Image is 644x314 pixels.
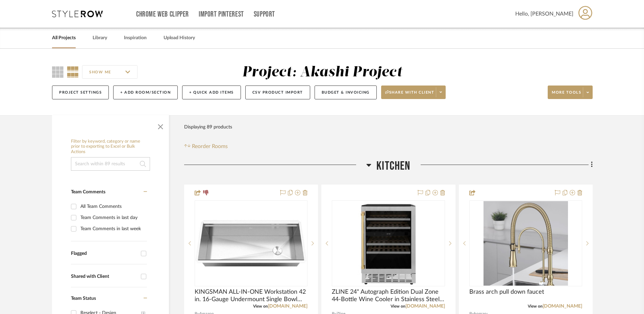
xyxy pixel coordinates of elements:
[136,11,189,17] a: Chrome Web Clipper
[543,304,582,309] a: [DOMAIN_NAME]
[332,288,445,303] span: ZLINE 24" Autograph Edition Dual Zone 44-Bottle Wine Cooler in Stainless Steel with Wood Shelf an...
[385,90,435,100] span: Share with client
[80,223,145,234] div: Team Comments in last week
[254,11,275,17] a: Support
[184,120,232,134] div: Displaying 89 products
[113,86,178,99] button: + Add Room/Section
[71,139,150,155] h6: Filter by keyword, category or name prior to exporting to Excel or Bulk Actions
[71,190,105,194] span: Team Comments
[195,288,307,303] span: KINGSMAN ALL-IN-ONE Workstation 42 in. 16-Gauge Undermount Single Bowl Stainless Steel Kitchen Si...
[199,11,244,17] a: Import Pinterest
[381,86,446,99] button: Share with client
[71,157,150,171] input: Search within 89 results
[164,33,195,43] a: Upload History
[391,304,405,308] span: View on
[80,212,145,223] div: Team Comments in last day
[268,304,307,309] a: [DOMAIN_NAME]
[548,86,593,99] button: More tools
[71,296,96,301] span: Team Status
[93,33,107,43] a: Library
[253,304,268,308] span: View on
[346,201,430,286] img: ZLINE 24" Autograph Edition Dual Zone 44-Bottle Wine Cooler in Stainless Steel with Wood Shelf an...
[71,274,138,280] div: Shared with Client
[242,65,402,79] div: Project: Akashi Project
[405,304,445,309] a: [DOMAIN_NAME]
[195,220,307,267] img: KINGSMAN ALL-IN-ONE Workstation 42 in. 16-Gauge Undermount Single Bowl Stainless Steel Kitchen Si...
[184,142,228,150] button: Reorder Rooms
[182,86,241,99] button: + Quick Add Items
[192,142,228,150] span: Reorder Rooms
[124,33,147,43] a: Inspiration
[376,159,410,173] span: Kitchen
[315,86,377,99] button: Budget & Invoicing
[552,90,581,100] span: More tools
[469,288,544,296] span: Brass arch pull down faucet
[528,304,543,308] span: View on
[484,201,568,286] img: Brass arch pull down faucet
[245,86,310,99] button: CSV Product Import
[80,201,145,212] div: All Team Comments
[52,86,109,99] button: Project Settings
[515,10,573,18] span: Hello, [PERSON_NAME]
[71,251,138,257] div: Flagged
[154,119,167,132] button: Close
[52,33,76,43] a: All Projects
